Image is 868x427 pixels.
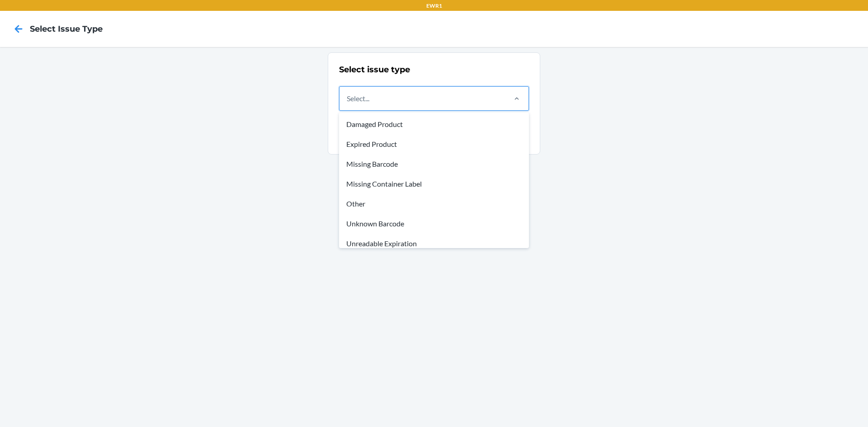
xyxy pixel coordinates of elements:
[341,174,527,194] div: Missing Container Label
[339,64,529,75] h2: Select issue type
[426,2,442,10] p: EWR1
[341,194,527,214] div: Other
[341,154,527,174] div: Missing Barcode
[341,134,527,154] div: Expired Product
[341,234,527,253] div: Unreadable Expiration
[341,114,527,134] div: Damaged Product
[30,23,103,35] h4: Select Issue Type
[347,93,369,104] div: Select...
[341,214,527,234] div: Unknown Barcode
